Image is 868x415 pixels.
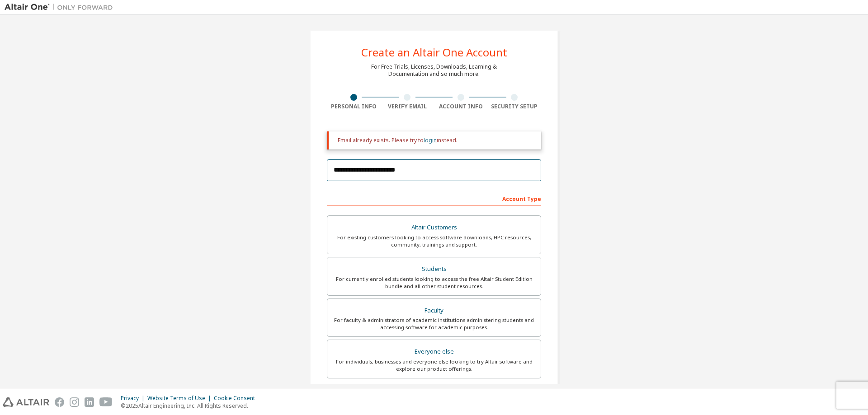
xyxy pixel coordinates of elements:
[55,397,64,407] img: facebook.svg
[488,103,542,110] div: Security Setup
[70,397,79,407] img: instagram.svg
[361,47,507,58] div: Create an Altair One Account
[333,345,535,358] div: Everyone else
[424,136,437,144] a: login
[338,137,534,144] div: Email already exists. Please try to instead.
[371,63,497,78] div: For Free Trials, Licenses, Downloads, Learning & Documentation and so much more.
[333,275,535,290] div: For currently enrolled students looking to access the free Altair Student Edition bundle and all ...
[333,304,535,317] div: Faculty
[214,395,260,402] div: Cookie Consent
[327,103,381,110] div: Personal Info
[333,234,535,248] div: For existing customers looking to access software downloads, HPC resources, community, trainings ...
[147,395,214,402] div: Website Terms of Use
[434,103,488,110] div: Account Info
[333,317,535,331] div: For faculty & administrators of academic institutions administering students and accessing softwa...
[333,263,535,275] div: Students
[381,103,434,110] div: Verify Email
[5,3,118,12] img: Altair One
[85,397,94,407] img: linkedin.svg
[333,358,535,373] div: For individuals, businesses and everyone else looking to try Altair software and explore our prod...
[3,397,49,407] img: altair_logo.svg
[327,191,541,205] div: Account Type
[121,395,147,402] div: Privacy
[333,221,535,234] div: Altair Customers
[99,397,113,407] img: youtube.svg
[121,402,260,410] p: © 2025 Altair Engineering, Inc. All Rights Reserved.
